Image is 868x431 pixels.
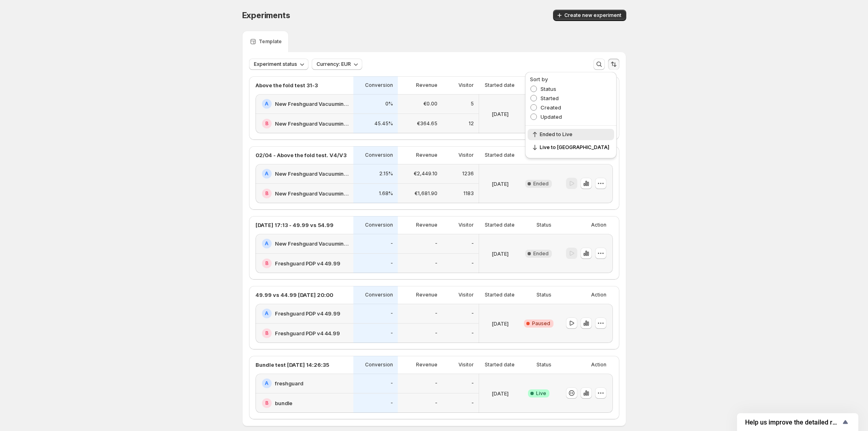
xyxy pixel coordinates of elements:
[391,330,393,336] p: -
[275,170,348,178] h2: New Freshguard Vacuuming set PDP v4
[417,120,437,127] p: €364.65
[485,222,515,228] p: Started date
[391,310,393,317] p: -
[528,129,614,140] button: Ended to Live
[536,362,551,368] p: Status
[374,120,393,127] p: 45.45%
[265,310,268,317] h2: A
[471,330,474,336] p: -
[564,12,621,19] span: Create new experiment
[492,180,509,188] p: [DATE]
[275,100,348,108] h2: New Freshguard Vacuuming set PDP v3
[317,61,351,67] span: Currency: EUR
[492,320,509,328] p: [DATE]
[423,101,437,107] p: €0.00
[265,170,268,177] h2: A
[435,330,437,336] p: -
[485,82,515,88] p: Started date
[533,250,549,257] span: Ended
[416,222,437,228] p: Revenue
[492,250,509,258] p: [DATE]
[435,240,437,247] p: -
[265,240,268,247] h2: A
[275,379,303,387] h2: freshguard
[591,362,606,368] p: Action
[471,310,474,317] p: -
[365,222,393,228] p: Conversion
[458,292,474,298] p: Visitor
[608,59,619,70] button: Sort the results
[471,101,474,107] p: 5
[265,101,268,107] h2: A
[458,82,474,88] p: Visitor
[256,221,334,229] p: [DATE] 17:13 - 49.99 vs 54.99
[485,152,515,158] p: Started date
[365,82,393,88] p: Conversion
[275,120,348,128] h2: New Freshguard Vacuuming set PDP v4
[536,222,551,228] p: Status
[275,399,292,407] h2: bundle
[471,260,474,267] p: -
[265,380,268,387] h2: A
[541,114,562,120] span: Updated
[379,170,393,177] p: 2.15%
[416,82,437,88] p: Revenue
[485,362,515,368] p: Started date
[462,170,474,177] p: 1236
[416,362,437,368] p: Revenue
[540,131,609,138] span: Ended to Live
[553,10,626,21] button: Create new experiment
[541,86,556,92] span: Status
[471,400,474,406] p: -
[275,240,348,248] h2: New Freshguard Vacuuming set PDP v4
[458,152,474,158] p: Visitor
[265,260,268,267] h2: B
[275,259,340,267] h2: Freshguard PDP v4 49.99
[379,190,393,197] p: 1.68%
[492,389,509,397] p: [DATE]
[532,320,550,327] span: Paused
[416,152,437,158] p: Revenue
[254,61,297,67] span: Experiment status
[540,144,609,151] span: Live to [GEOGRAPHIC_DATA]
[265,120,268,127] h2: B
[485,292,515,298] p: Started date
[463,190,474,197] p: 1183
[249,59,308,70] button: Experiment status
[416,292,437,298] p: Revenue
[458,362,474,368] p: Visitor
[391,260,393,267] p: -
[256,291,333,299] p: 49.99 vs 44.99 [DATE] 20:00
[365,362,393,368] p: Conversion
[391,400,393,406] p: -
[385,101,393,107] p: 0%
[275,329,340,337] h2: Freshguard PDP v4 44.99
[528,142,614,153] button: Live to [GEOGRAPHIC_DATA]
[256,151,346,159] p: 02/04 - Above the fold test. V4/V3
[591,292,606,298] p: Action
[541,104,561,111] span: Created
[265,190,268,197] h2: B
[365,292,393,298] p: Conversion
[435,260,437,267] p: -
[242,11,290,20] span: Experiments
[530,76,548,82] span: Sort by
[471,380,474,387] p: -
[435,380,437,387] p: -
[275,309,340,317] h2: Freshguard PDP v4 49.99
[256,361,329,369] p: Bundle test [DATE] 14:26:35
[469,120,474,127] p: 12
[458,222,474,228] p: Visitor
[471,240,474,247] p: -
[391,380,393,387] p: -
[414,190,437,197] p: €1,681.90
[435,310,437,317] p: -
[536,292,551,298] p: Status
[275,189,348,198] h2: New Freshguard Vacuuming set PDP v3
[536,390,546,397] span: Live
[365,152,393,158] p: Conversion
[391,240,393,247] p: -
[265,330,268,336] h2: B
[745,418,841,426] span: Help us improve the detailed report for A/B campaigns
[541,95,559,101] span: Started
